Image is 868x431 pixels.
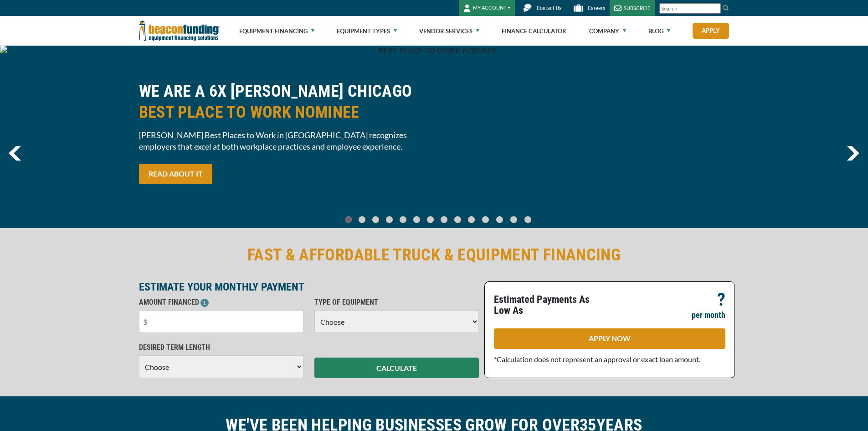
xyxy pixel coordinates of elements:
p: ? [717,294,725,305]
p: ESTIMATE YOUR MONTHLY PAYMENT [139,281,479,292]
a: Go To Slide 7 [439,216,450,223]
a: Go To Slide 8 [452,216,463,223]
p: AMOUNT FINANCED [139,297,303,308]
a: READ ABOUT IT [139,164,212,184]
a: Go To Slide 3 [384,216,395,223]
img: Search [722,4,729,11]
p: DESIRED TERM LENGTH [139,342,303,353]
a: Go To Slide 12 [508,216,519,223]
a: Go To Slide 1 [357,216,368,223]
a: Finance Calculator [502,16,566,46]
a: APPLY NOW [494,328,725,349]
a: Go To Slide 9 [466,216,477,223]
a: Apply [693,23,729,39]
span: Careers [588,5,605,11]
input: Search [659,3,721,14]
img: Right Navigator [847,146,859,161]
img: Beacon Funding Corporation logo [139,16,220,46]
a: Go To Slide 6 [425,216,436,223]
span: Contact Us [537,5,561,11]
p: Estimated Payments As Low As [494,294,604,316]
a: Company [589,16,626,46]
a: Go To Slide 10 [480,216,491,223]
p: TYPE OF EQUIPMENT [314,297,479,308]
a: Blog [648,16,670,46]
h2: FAST & AFFORDABLE TRUCK & EQUIPMENT FINANCING [139,244,729,265]
h2: WE ARE A 6X [PERSON_NAME] CHICAGO [139,81,429,123]
a: Equipment Types [337,16,397,46]
a: previous [9,146,21,161]
img: Left Navigator [9,146,21,161]
a: Go To Slide 13 [522,216,534,223]
a: Go To Slide 5 [411,216,422,223]
span: *Calculation does not represent an approval or exact loan amount. [494,355,700,363]
span: [PERSON_NAME] Best Places to Work in [GEOGRAPHIC_DATA] recognizes employers that excel at both wo... [139,130,429,152]
input: $ [139,310,303,333]
a: Equipment Financing [239,16,314,46]
a: Go To Slide 11 [494,216,505,223]
button: CALCULATE [314,358,479,378]
p: per month [692,310,725,321]
span: BEST PLACE TO WORK NOMINEE [139,102,429,123]
a: Go To Slide 0 [343,216,354,223]
a: next [847,146,859,161]
a: Go To Slide 4 [398,216,409,223]
a: Clear search text [711,5,719,12]
a: Vendor Services [419,16,479,46]
a: Go To Slide 2 [370,216,381,223]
